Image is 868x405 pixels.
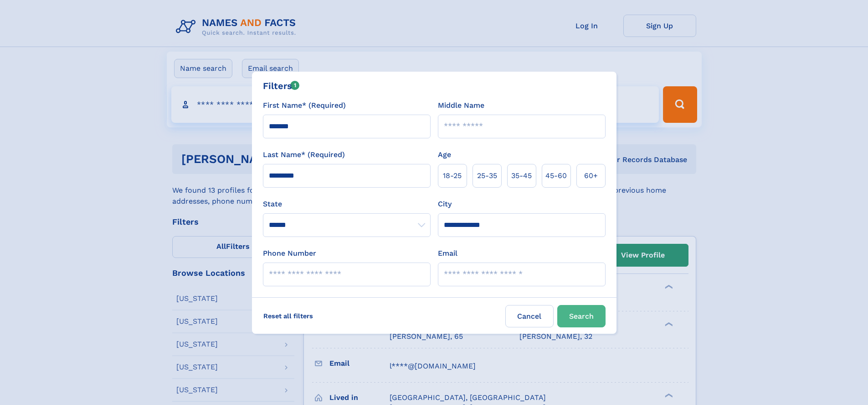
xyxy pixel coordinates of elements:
[557,305,606,327] button: Search
[263,79,300,93] div: Filters
[438,149,451,160] label: Age
[438,100,484,111] label: Middle Name
[263,199,431,210] label: State
[477,170,497,181] span: 25‑35
[263,149,345,160] label: Last Name* (Required)
[263,100,346,111] label: First Name* (Required)
[443,170,462,181] span: 18‑25
[584,170,598,181] span: 60+
[545,170,567,181] span: 45‑60
[511,170,532,181] span: 35‑45
[438,248,457,259] label: Email
[263,248,316,259] label: Phone Number
[257,305,319,327] label: Reset all filters
[505,305,554,327] label: Cancel
[438,199,452,210] label: City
